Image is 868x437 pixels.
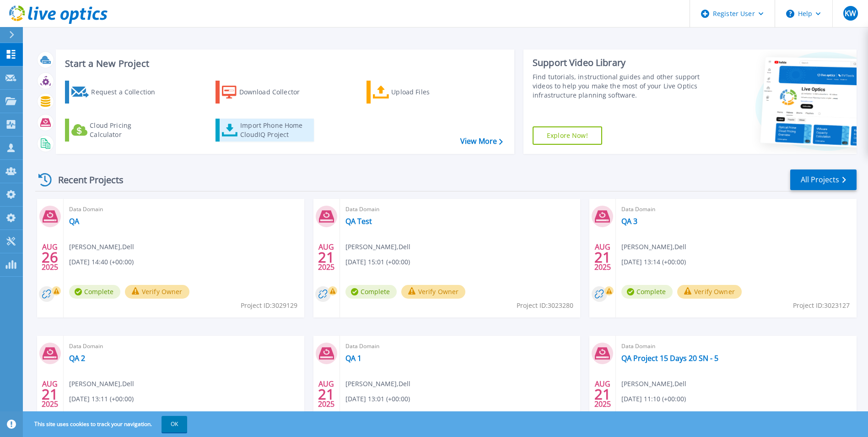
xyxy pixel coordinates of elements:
div: Download Collector [239,83,313,101]
div: Request a Collection [91,83,164,101]
span: 21 [42,390,58,398]
div: AUG 2025 [41,377,59,411]
span: [PERSON_NAME] , Dell [345,379,410,389]
a: QA 3 [621,217,637,226]
a: Explore Now! [533,126,602,145]
span: 21 [318,253,334,261]
span: [DATE] 14:40 (+00:00) [69,257,134,267]
button: Verify Owner [677,285,742,299]
span: Data Domain [69,204,299,214]
div: AUG 2025 [594,377,611,411]
span: Project ID: 3023280 [517,300,573,311]
span: [PERSON_NAME] , Dell [621,242,686,252]
a: All Projects [790,169,857,190]
a: QA [69,217,79,226]
span: [DATE] 13:14 (+00:00) [621,257,686,267]
span: Complete [345,285,397,299]
span: 21 [318,390,334,398]
span: Data Domain [69,341,299,351]
div: AUG 2025 [318,240,335,274]
h3: Start a New Project [65,59,502,69]
button: Verify Owner [125,285,189,299]
span: Project ID: 3023127 [793,300,850,311]
span: [DATE] 11:10 (+00:00) [621,394,686,404]
span: [PERSON_NAME] , Dell [69,242,134,252]
a: Cloud Pricing Calculator [65,119,167,142]
div: Upload Files [391,83,464,101]
span: [DATE] 13:11 (+00:00) [69,394,134,404]
button: OK [162,416,187,432]
span: [PERSON_NAME] , Dell [345,242,410,252]
div: Recent Projects [35,169,136,191]
div: AUG 2025 [41,240,59,274]
span: [DATE] 13:01 (+00:00) [345,394,410,404]
span: KW [845,10,856,17]
a: QA Test [345,217,372,226]
div: Find tutorials, instructional guides and other support videos to help you make the most of your L... [533,72,702,100]
span: Data Domain [345,204,575,214]
div: Cloud Pricing Calculator [90,121,163,139]
span: [PERSON_NAME] , Dell [621,379,686,389]
a: View More [460,137,503,146]
div: Import Phone Home CloudIQ Project [240,121,312,139]
span: Complete [621,285,673,299]
span: 21 [594,390,611,398]
a: Request a Collection [65,81,167,104]
a: Download Collector [216,81,318,104]
a: Upload Files [367,81,469,104]
div: Support Video Library [533,57,702,69]
span: Complete [69,285,120,299]
a: QA 2 [69,354,85,363]
button: Verify Owner [401,285,466,299]
span: Data Domain [621,204,851,214]
span: 26 [42,253,58,261]
div: AUG 2025 [594,240,611,274]
div: AUG 2025 [318,377,335,411]
span: Data Domain [621,341,851,351]
a: QA 1 [345,354,361,363]
span: Data Domain [345,341,575,351]
a: QA Project 15 Days 20 SN - 5 [621,354,718,363]
span: Project ID: 3029129 [241,300,297,311]
span: [PERSON_NAME] , Dell [69,379,134,389]
span: This site uses cookies to track your navigation. [25,416,187,432]
span: 21 [594,253,611,261]
span: [DATE] 15:01 (+00:00) [345,257,410,267]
